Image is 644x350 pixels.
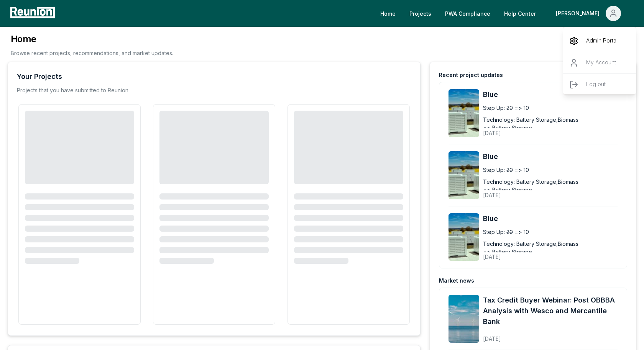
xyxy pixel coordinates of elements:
[374,6,402,21] a: Home
[483,178,515,186] div: Technology:
[17,87,130,94] p: Projects that you have submitted to Reunion.
[514,104,529,112] span: => 10
[449,89,479,137] img: Blue
[506,166,513,174] span: 20
[439,6,496,21] a: PWA Compliance
[483,186,608,199] div: [DATE]
[483,89,618,100] a: Blue
[563,30,637,52] a: Admin Portal
[439,277,474,285] div: Market news
[586,36,618,46] p: Admin Portal
[514,166,529,174] span: => 10
[506,104,513,112] span: 20
[516,116,578,124] span: Battery Storage,Biomass
[483,228,505,236] div: Step Up:
[483,151,618,162] a: Blue
[550,6,627,21] button: [PERSON_NAME]
[483,124,608,137] div: [DATE]
[516,240,578,248] span: Battery Storage,Biomass
[374,6,636,21] nav: Main
[556,6,603,21] div: [PERSON_NAME]
[483,295,618,327] a: Tax Credit Buyer Webinar: Post OBBBA Analysis with Wesco and Mercantile Bank
[483,213,618,224] a: Blue
[563,30,637,98] div: [PERSON_NAME]
[516,178,578,186] span: Battery Storage,Biomass
[449,295,479,343] img: Tax Credit Buyer Webinar: Post OBBBA Analysis with Wesco and Mercantile Bank
[11,49,173,57] p: Browse recent projects, recommendations, and market updates.
[483,329,618,343] div: [DATE]
[586,58,616,67] p: My Account
[498,6,542,21] a: Help Center
[483,166,505,174] div: Step Up:
[586,80,606,89] p: Log out
[439,71,503,79] div: Recent project updates
[17,71,62,82] div: Your Projects
[449,151,479,199] img: Blue
[514,228,529,236] span: => 10
[449,213,479,261] img: Blue
[506,228,513,236] span: 20
[11,33,173,45] h3: Home
[403,6,437,21] a: Projects
[483,104,505,112] div: Step Up:
[483,116,515,124] div: Technology:
[483,247,608,261] div: [DATE]
[483,240,515,248] div: Technology:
